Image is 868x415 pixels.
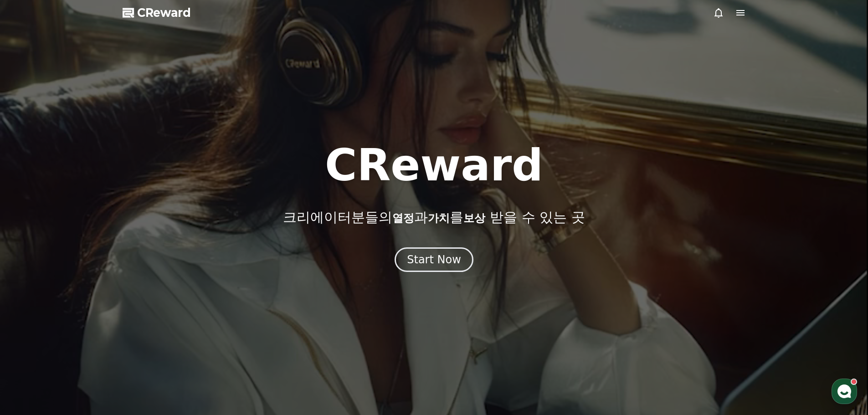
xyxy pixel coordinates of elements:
[137,5,191,20] span: CReward
[395,256,473,265] a: Start Now
[407,252,461,267] div: Start Now
[395,247,473,272] button: Start Now
[283,209,585,225] p: 크리에이터분들의 과 를 받을 수 있는 곳
[428,212,450,225] span: 가치
[325,143,543,187] h1: CReward
[392,212,414,225] span: 열정
[123,5,191,20] a: CReward
[463,212,485,225] span: 보상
